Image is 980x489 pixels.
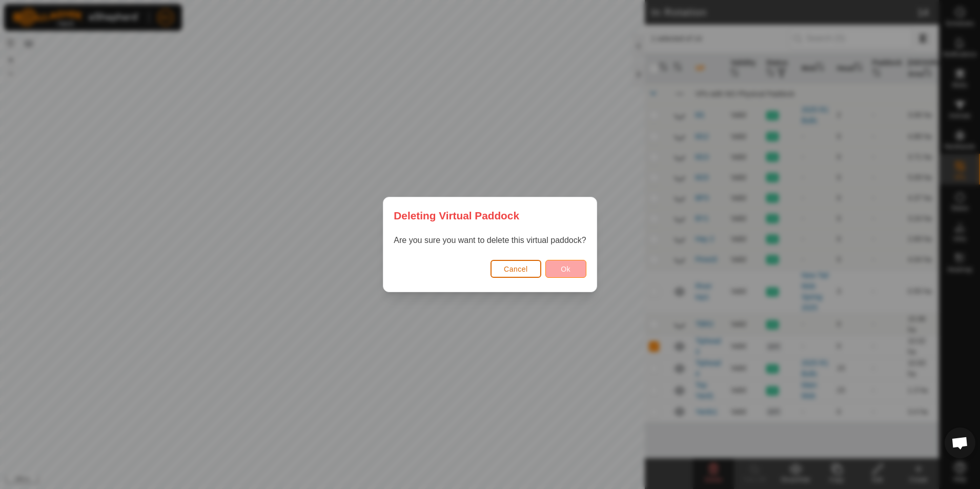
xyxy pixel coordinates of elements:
button: Ok [545,260,586,278]
span: Ok [561,265,570,273]
p: Are you sure you want to delete this virtual paddock? [394,234,586,247]
span: Deleting Virtual Paddock [394,208,519,223]
div: Open chat [945,427,975,458]
button: Cancel [491,260,541,278]
span: Cancel [504,265,528,273]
